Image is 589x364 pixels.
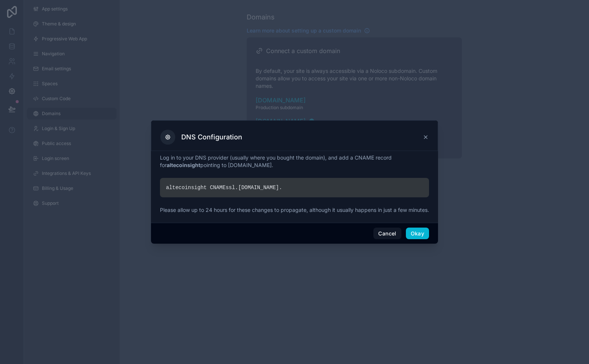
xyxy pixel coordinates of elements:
[181,133,242,142] h3: DNS Configuration
[373,228,401,240] button: Cancel
[167,162,200,168] strong: altecoinsight
[160,178,429,197] div: altecoinsight CNAME ssl. [DOMAIN_NAME] .
[160,154,429,169] p: Log in to your DNS provider (usually where you bought the domain), and add a CNAME record for poi...
[160,206,429,214] p: Please allow up to 24 hours for these changes to propagate, although it usually happens in just a...
[406,228,429,240] button: Okay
